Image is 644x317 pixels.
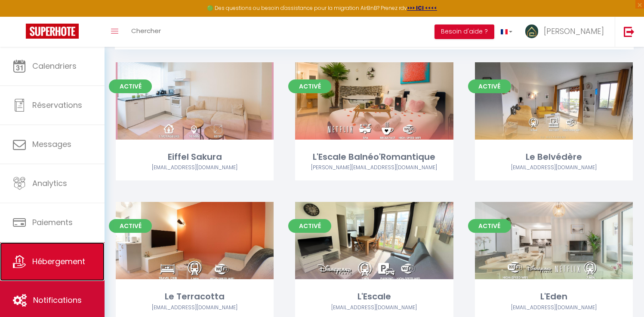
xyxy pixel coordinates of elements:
button: Besoin d'aide ? [434,24,494,39]
span: Activé [288,79,331,93]
span: Activé [468,219,511,233]
span: Activé [109,79,152,93]
span: Hébergement [32,256,85,267]
a: Chercher [125,17,167,47]
span: Analytics [32,178,67,189]
div: L'Escale [295,290,453,303]
div: Le Terracotta [116,290,274,303]
div: Airbnb [295,164,453,172]
a: >>> ICI <<<< [407,4,437,12]
div: Airbnb [475,164,633,172]
span: Activé [468,79,511,93]
div: L'Escale Balnéo'Romantique [295,150,453,164]
img: ... [525,24,538,38]
span: Activé [288,219,331,233]
span: Chercher [131,26,161,35]
span: Calendriers [32,61,77,71]
span: [PERSON_NAME] [544,26,604,37]
div: L'Eden [475,290,633,303]
div: Le Belvédère [475,150,633,164]
span: Messages [32,139,71,149]
img: logout [624,26,635,37]
a: ... [PERSON_NAME] [519,17,615,47]
div: Eiffel Sakura [116,150,274,164]
div: Airbnb [116,164,274,172]
div: Airbnb [295,304,453,312]
div: Airbnb [116,304,274,312]
span: Notifications [33,295,82,305]
span: Paiements [32,217,73,228]
span: Activé [109,219,152,233]
img: Super Booking [26,24,79,39]
div: Airbnb [475,304,633,312]
span: Réservations [32,100,82,110]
